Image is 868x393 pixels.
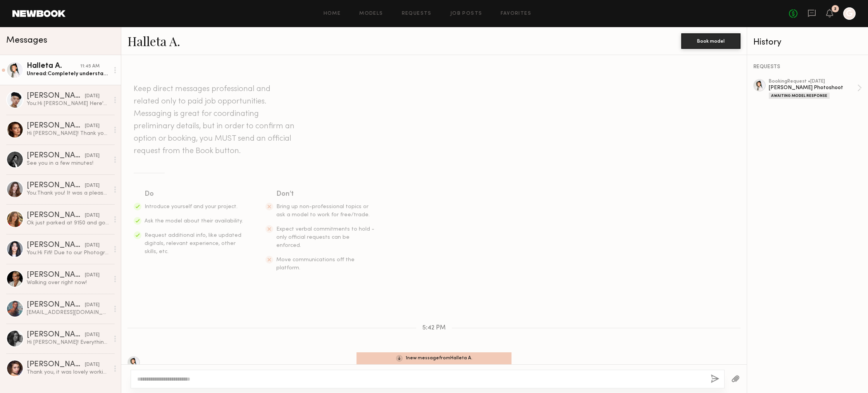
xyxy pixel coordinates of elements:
button: Book model [681,33,741,49]
div: [PERSON_NAME] [27,92,85,100]
div: You: Hi Fifi! Due to our Photographer changing schedule, we will have to reschedule our shoot! I ... [27,249,109,257]
span: Move communications off the platform. [276,257,355,271]
a: Requests [402,11,432,16]
span: Bring up non-professional topics or ask a model to work for free/trade. [276,204,370,217]
a: bookingRequest •[DATE][PERSON_NAME] PhotoshootAwaiting Model Response [769,79,862,99]
div: [PERSON_NAME] [27,182,85,190]
div: Do [145,189,244,200]
div: [PERSON_NAME] [27,212,85,219]
div: Hi [PERSON_NAME]! Thank you so much for letting me know and I hope to work with you in the future 🤍 [27,130,109,137]
div: [DATE] [85,361,100,369]
div: You: Hi [PERSON_NAME] Here's some information for the upcoming session! 1. Hair- neat/ clean styl... [27,100,109,107]
div: Don’t [276,189,375,200]
div: History [753,38,862,47]
a: Favorites [501,11,531,16]
div: [PERSON_NAME] [27,301,85,309]
span: Ask the model about their availability. [145,219,243,224]
span: Expect verbal commitments to hold - only official requests can be enforced. [276,227,374,248]
div: See you in a few minutes! [27,160,109,167]
div: 2 [834,7,837,11]
div: [DATE] [85,93,100,100]
div: [PERSON_NAME] [27,331,85,339]
div: [DATE] [85,152,100,160]
div: [DATE] [85,242,100,249]
a: Halleta A. [127,33,180,49]
div: [PERSON_NAME] [27,152,85,160]
div: REQUESTS [753,64,862,70]
div: 11:45 AM [80,63,100,70]
div: [PERSON_NAME] Photoshoot [769,84,857,91]
div: You: Thank you! It was a pleasure working with you as well. [27,190,109,197]
span: Messages [6,36,47,45]
div: [PERSON_NAME] [27,241,85,249]
a: Models [359,11,383,16]
header: Keep direct messages professional and related only to paid job opportunities. Messaging is great ... [134,83,296,157]
div: 1 new message from Halleta A. [356,352,511,364]
div: Awaiting Model Response [769,93,830,99]
div: Walking over right now! [27,279,109,286]
a: Home [324,11,341,16]
div: [PERSON_NAME] [27,271,85,279]
a: Job Posts [450,11,482,16]
div: Halleta A. [27,62,80,70]
a: Book model [681,37,741,44]
div: Thank you, it was lovely working together and have a great day! [27,369,109,376]
div: [DATE] [85,212,100,219]
div: [DATE] [85,122,100,130]
div: Ok just parked at 9150 and going to walk over [27,219,109,227]
div: booking Request • [DATE] [769,79,857,84]
div: [DATE] [85,182,100,190]
span: Introduce yourself and your project. [145,204,238,209]
div: [DATE] [85,272,100,279]
div: [DATE] [85,302,100,309]
a: G [843,7,856,20]
div: [PERSON_NAME] [27,122,85,130]
div: [PERSON_NAME] [27,361,85,369]
span: Request additional info, like updated digitals, relevant experience, other skills, etc. [145,233,241,254]
div: [DATE] [85,331,100,339]
div: [EMAIL_ADDRESS][DOMAIN_NAME] [27,309,109,316]
span: 5:42 PM [422,325,446,331]
div: Unread: Completely understand, I’ll have to pass but thank you! [27,70,109,78]
div: Hi [PERSON_NAME]! Everything looks good 😊 I don’t think I have a plain long sleeve white shirt th... [27,339,109,346]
